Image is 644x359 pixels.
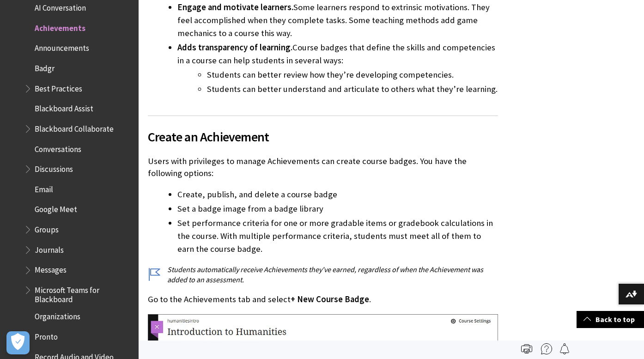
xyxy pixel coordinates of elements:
span: Conversations [35,141,81,154]
span: Best Practices [35,81,82,93]
span: Pronto [35,329,58,341]
span: Organizations [35,309,80,322]
span: Groups [35,222,59,234]
span: Blackboard Collaborate [35,121,114,134]
li: Set performance criteria for one or more gradable items or gradebook calculations in the course. ... [177,217,498,256]
li: Students can better review how they’re developing competencies. [207,68,498,81]
li: Set a badge image from a badge library [177,202,498,215]
span: Microsoft Teams for Blackboard [35,282,132,304]
span: Journals [35,242,64,255]
span: Badgr [35,61,55,73]
span: Engage and motivate learners. [177,2,293,12]
span: Messages [35,262,67,275]
p: Students automatically receive Achievements they've earned, regardless of when the Achievement wa... [148,264,498,285]
span: Google Meet [35,202,77,214]
p: Go to the Achievements tab and select . [148,293,498,305]
img: More help [541,343,552,354]
li: Students can better understand and articulate to others what they’re learning. [207,83,498,96]
button: Open Preferences [6,331,30,354]
a: Back to top [577,311,644,328]
li: Create, publish, and delete a course badge [177,188,498,201]
span: Create an Achievement [148,127,498,146]
span: Email [35,182,53,194]
img: Print [521,343,532,354]
span: + New Course Badge [291,294,369,304]
li: Some learners respond to extrinsic motivations. They feel accomplished when they complete tasks. ... [177,1,498,40]
li: Course badges that define the skills and competencies in a course can help students in several ways: [177,41,498,96]
span: Blackboard Assist [35,101,93,113]
span: Discussions [35,161,73,174]
p: Users with privileges to manage Achievements can create course badges. You have the following opt... [148,155,498,179]
span: Achievements [35,20,85,33]
span: Announcements [35,41,89,53]
span: Adds transparency of learning. [177,42,292,53]
img: Follow this page [559,343,570,354]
